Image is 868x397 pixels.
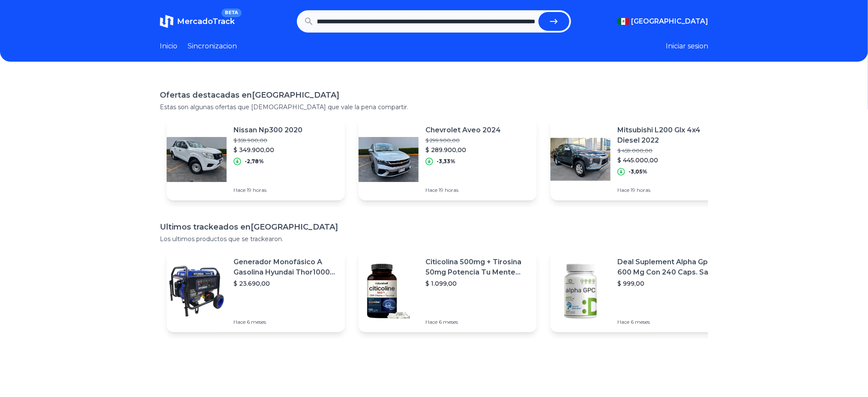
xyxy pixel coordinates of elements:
[233,137,302,144] p: $ 359.900,00
[160,221,708,233] h1: Ultimos trackeados en [GEOGRAPHIC_DATA]
[359,261,419,321] img: Featured image
[425,146,501,154] p: $ 289.900,00
[160,15,235,28] a: MercadoTrackBETA
[666,41,708,51] button: Iniciar sesion
[425,125,501,135] p: Chevrolet Aveo 2024
[617,319,722,325] p: Hace 6 meses
[617,147,722,154] p: $ 459.000,00
[425,187,501,194] p: Hace 19 horas
[425,137,501,144] p: $ 299.900,00
[167,118,345,200] a: Featured imageNissan Np300 2020$ 359.900,00$ 349.900,00-2,78%Hace 19 horas
[167,129,227,189] img: Featured image
[551,261,611,321] img: Featured image
[425,319,530,325] p: Hace 6 meses
[617,125,722,146] p: Mitsubishi L200 Glx 4x4 Diesel 2022
[233,187,302,194] p: Hace 19 horas
[160,235,708,243] p: Los ultimos productos que se trackearon.
[551,129,611,189] img: Featured image
[359,129,419,189] img: Featured image
[160,15,174,28] img: MercadoTrack
[617,187,722,194] p: Hace 19 horas
[629,168,647,175] p: -3,05%
[245,158,264,165] p: -2,78%
[425,257,530,278] p: Citicolina 500mg + Tirosina 50mg Potencia Tu Mente (120caps) Sabor Sin Sabor
[617,16,708,27] button: [GEOGRAPHIC_DATA]
[551,250,729,332] a: Featured imageDeal Suplement Alpha Gpc 600 Mg Con 240 Caps. Salud Cerebral Sabor S/n$ 999,00Hace ...
[233,279,338,288] p: $ 23.690,00
[233,146,302,154] p: $ 349.900,00
[359,250,537,332] a: Featured imageCiticolina 500mg + Tirosina 50mg Potencia Tu Mente (120caps) Sabor Sin Sabor$ 1.099...
[160,89,708,101] h1: Ofertas destacadas en [GEOGRAPHIC_DATA]
[631,16,708,27] span: [GEOGRAPHIC_DATA]
[160,41,177,51] a: Inicio
[177,17,235,26] span: MercadoTrack
[617,156,722,164] p: $ 445.000,00
[233,125,302,135] p: Nissan Np300 2020
[188,41,237,51] a: Sincronizacion
[617,257,722,278] p: Deal Suplement Alpha Gpc 600 Mg Con 240 Caps. Salud Cerebral Sabor S/n
[221,9,242,17] span: BETA
[437,158,455,165] p: -3,33%
[425,279,530,288] p: $ 1.099,00
[551,118,729,200] a: Featured imageMitsubishi L200 Glx 4x4 Diesel 2022$ 459.000,00$ 445.000,00-3,05%Hace 19 horas
[233,319,338,325] p: Hace 6 meses
[160,103,708,111] p: Estas son algunas ofertas que [DEMOGRAPHIC_DATA] que vale la pena compartir.
[167,250,345,332] a: Featured imageGenerador Monofásico A Gasolina Hyundai Thor10000 P 11.5 Kw$ 23.690,00Hace 6 meses
[617,18,629,25] img: Mexico
[617,279,722,288] p: $ 999,00
[233,257,338,278] p: Generador Monofásico A Gasolina Hyundai Thor10000 P 11.5 Kw
[167,261,227,321] img: Featured image
[359,118,537,200] a: Featured imageChevrolet Aveo 2024$ 299.900,00$ 289.900,00-3,33%Hace 19 horas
